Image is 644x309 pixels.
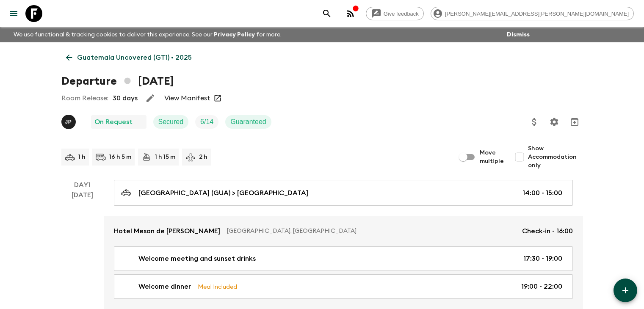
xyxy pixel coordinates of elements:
p: [GEOGRAPHIC_DATA] (GUA) > [GEOGRAPHIC_DATA] [138,188,308,198]
p: [GEOGRAPHIC_DATA], [GEOGRAPHIC_DATA] [227,227,515,235]
button: JP [61,115,77,129]
p: Check-in - 16:00 [522,226,573,236]
button: Update Price, Early Bird Discount and Costs [526,113,543,130]
a: [GEOGRAPHIC_DATA] (GUA) > [GEOGRAPHIC_DATA]14:00 - 15:00 [114,180,573,206]
a: Give feedback [366,7,424,20]
a: Welcome dinnerMeal Included19:00 - 22:00 [114,274,573,299]
a: Guatemala Uncovered (GT1) • 2025 [61,49,196,66]
p: 1 h [78,153,86,161]
span: [PERSON_NAME][EMAIL_ADDRESS][PERSON_NAME][DOMAIN_NAME] [440,11,633,17]
div: [PERSON_NAME][EMAIL_ADDRESS][PERSON_NAME][DOMAIN_NAME] [431,7,634,20]
p: On Request [94,117,133,127]
button: Archive (Completed, Cancelled or Unsynced Departures only) [566,113,583,130]
button: search adventures [318,5,335,22]
p: Guatemala Uncovered (GT1) • 2025 [77,52,192,63]
p: 6 / 14 [200,117,213,127]
p: 17:30 - 19:00 [523,254,562,264]
h1: Departure [DATE] [61,73,174,90]
p: Day 1 [61,180,104,190]
p: 19:00 - 22:00 [521,281,562,292]
span: Julio Posadas [61,117,77,124]
p: Hotel Meson de [PERSON_NAME] [114,226,220,236]
p: 2 h [199,153,207,161]
p: We use functional & tracking cookies to deliver this experience. See our for more. [10,27,285,42]
button: menu [5,5,22,22]
p: Room Release: [61,93,108,103]
p: Secured [158,117,184,127]
p: Welcome meeting and sunset drinks [138,254,256,264]
p: Guaranteed [230,117,266,127]
p: 30 days [113,93,138,103]
p: 16 h 5 m [109,153,131,161]
p: Welcome dinner [138,281,191,292]
p: 14:00 - 15:00 [522,188,562,198]
p: Meal Included [198,282,237,291]
button: Dismiss [505,29,532,41]
p: J P [65,119,72,125]
div: Secured [153,115,189,129]
span: Show Accommodation only [528,144,583,170]
span: Move multiple [480,149,504,166]
p: 1 h 15 m [155,153,175,161]
span: Give feedback [379,11,423,17]
a: View Manifest [164,94,210,102]
div: Trip Fill [195,115,218,129]
button: Settings [546,113,563,130]
div: [DATE] [72,190,93,309]
a: Hotel Meson de [PERSON_NAME][GEOGRAPHIC_DATA], [GEOGRAPHIC_DATA]Check-in - 16:00 [104,216,583,246]
a: Privacy Policy [214,32,255,38]
a: Welcome meeting and sunset drinks17:30 - 19:00 [114,246,573,271]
